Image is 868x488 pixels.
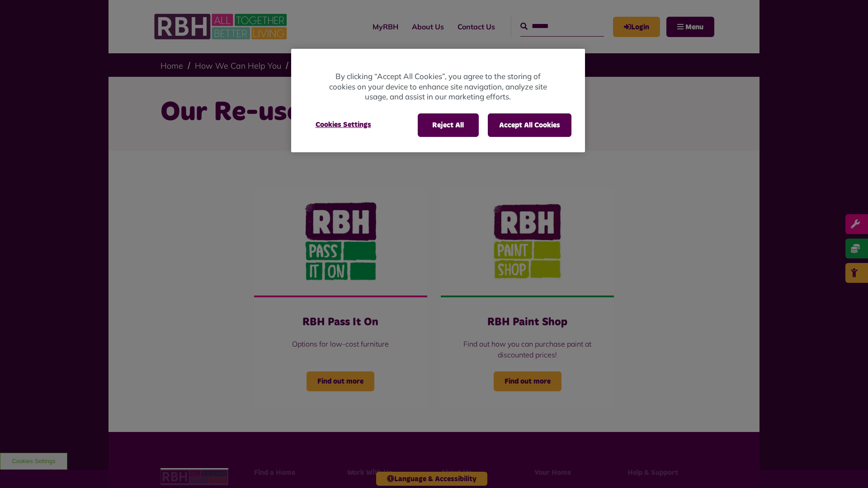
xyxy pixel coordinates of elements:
[291,49,585,152] div: Cookie banner
[488,113,571,137] button: Accept All Cookies
[418,113,479,137] button: Reject All
[327,71,549,102] p: By clicking “Accept All Cookies”, you agree to the storing of cookies on your device to enhance s...
[305,113,382,136] button: Cookies Settings
[291,49,585,152] div: Privacy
